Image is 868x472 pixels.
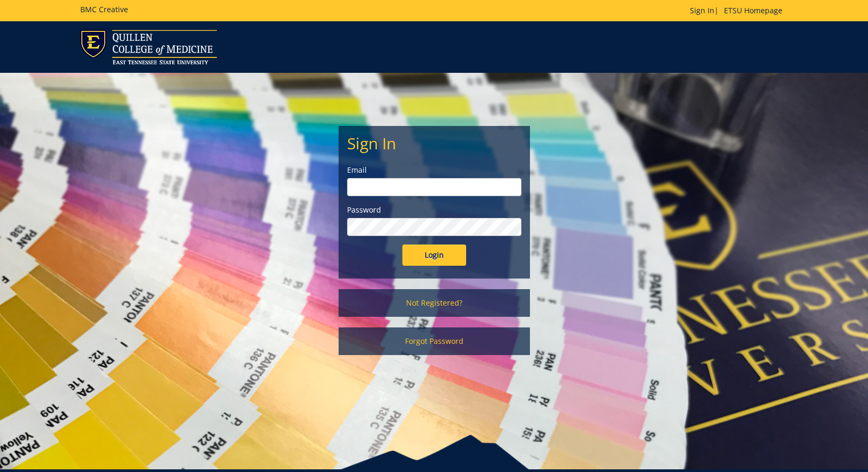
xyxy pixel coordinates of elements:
[402,245,466,266] input: Login
[719,5,788,15] a: ETSU Homepage
[80,30,217,64] img: ETSU logo
[347,134,521,152] h2: Sign In
[347,165,521,175] label: Email
[339,327,530,355] a: Forgot Password
[690,5,714,15] a: Sign In
[339,289,530,317] a: Not Registered?
[80,5,128,13] h5: BMC Creative
[347,205,521,215] label: Password
[690,5,788,16] p: |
